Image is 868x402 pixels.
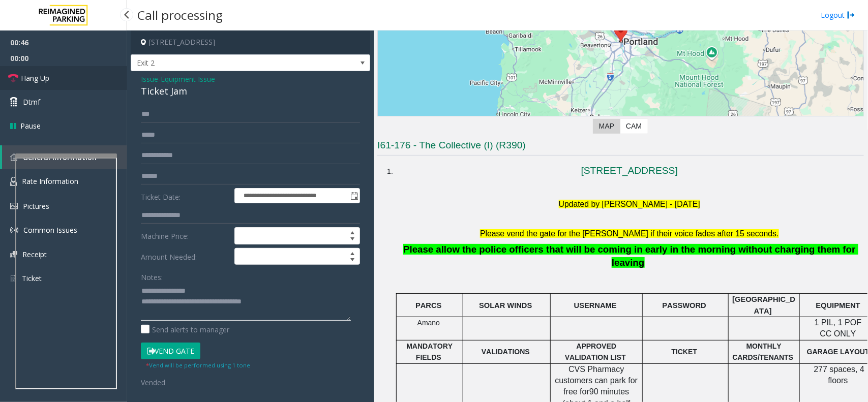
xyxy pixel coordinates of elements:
span: Vended [141,378,165,387]
span: Equipment Issue [161,74,215,84]
span: Decrease value [345,257,360,265]
a: General Information [2,145,127,169]
label: CAM [620,119,648,134]
span: MONTHLY CARDS/TENANTS [733,342,794,361]
div: 1818 Southwest 4th Avenue, Portland, OR [614,23,627,42]
span: PASSWORD [663,301,706,310]
span: SOLAR WINDS [479,301,532,310]
span: General Information [23,152,97,162]
h4: [STREET_ADDRESS] [131,30,370,54]
span: Dtmf [23,97,40,107]
font: Please vend the gate for the [PERSON_NAME] if their voice fades after 15 seconds. [480,229,779,238]
small: Vend will be performed using 1 tone [146,361,250,369]
img: 'icon' [10,203,18,209]
span: VALIDATIONS [482,348,530,356]
span: [GEOGRAPHIC_DATA] [733,295,796,315]
span: PARCS [415,301,441,310]
label: Ticket Date: [138,188,232,203]
span: MANDATORY FIELDS [406,342,455,361]
span: - [158,74,215,84]
span: Issue [141,74,158,84]
a: Logout [821,10,855,20]
button: Vend Gate [141,343,200,360]
span: CVS Pharmacy customers can park for free for [555,365,640,396]
img: logout [847,10,855,20]
span: Increase value [345,228,360,236]
a: [STREET_ADDRESS] [581,165,678,176]
span: Please allow the police officers that will be coming in early in the morning without charging the... [403,244,858,268]
h3: I61-176 - The Collective (I) (R390) [377,139,864,156]
span: Increase value [345,249,360,257]
span: CC ONLY [820,329,856,338]
span: TICKET [672,348,698,356]
img: 'icon' [10,274,17,283]
div: Ticket Jam [141,84,360,98]
label: Notes: [141,268,163,283]
span: Toggle popup [348,189,360,203]
h3: Call processing [132,3,228,27]
span: Pause [20,120,41,131]
font: Updated by [PERSON_NAME] - [DATE] [559,200,700,208]
span: Hang Up [21,73,49,83]
label: Map [593,119,620,134]
img: 'icon' [10,251,17,258]
span: Amano [417,319,440,327]
span: Exit 2 [131,55,322,71]
img: 'icon' [10,226,18,234]
img: 'icon' [10,177,17,186]
span: EQUIPMENT [816,301,860,310]
label: Machine Price: [138,227,232,244]
span: Decrease value [345,236,360,244]
label: Amount Needed: [138,248,232,265]
span: APPROVED VALIDATION LIST [565,342,626,361]
label: Send alerts to manager [141,324,229,335]
span: USERNAME [574,301,617,310]
img: 'icon' [10,153,18,161]
span: 1 PIL, 1 POF [815,318,861,327]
